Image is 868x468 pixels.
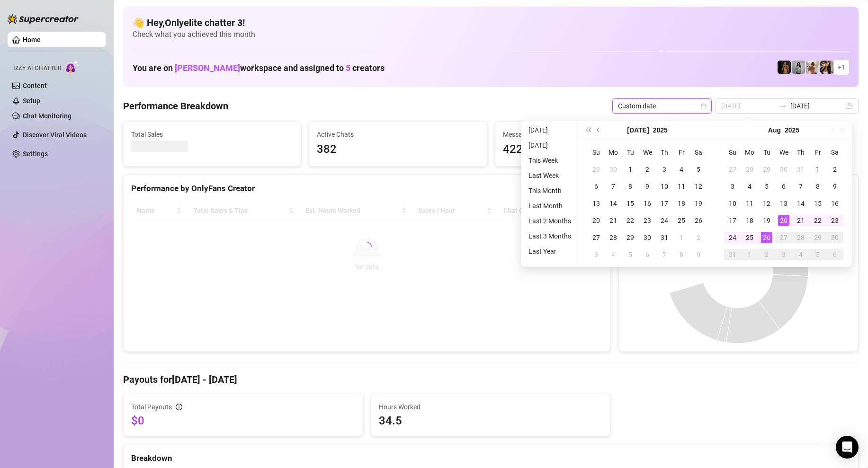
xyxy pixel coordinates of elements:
div: 16 [642,198,653,209]
div: 24 [727,232,738,243]
button: Choose a year [653,121,668,140]
div: 31 [659,232,670,243]
td: 2025-07-29 [622,229,639,246]
td: 2025-07-04 [673,161,690,178]
div: 13 [778,198,789,209]
td: 2025-08-02 [690,229,707,246]
div: 7 [795,181,806,192]
div: 19 [693,198,704,209]
div: 4 [676,164,687,175]
h4: Payouts for [DATE] - [DATE] [123,373,859,386]
li: Last Year [525,246,575,257]
td: 2025-07-28 [741,161,758,178]
td: 2025-09-04 [792,246,809,263]
td: 2025-07-11 [673,178,690,195]
li: [DATE] [525,124,575,136]
div: 12 [693,181,704,192]
span: info-circle [176,404,182,410]
div: 22 [625,215,636,226]
td: 2025-08-03 [588,246,605,263]
div: 5 [625,249,636,260]
span: Messages Sent [503,129,665,140]
td: 2025-07-16 [639,195,656,212]
div: 4 [608,249,619,260]
li: Last Month [525,200,575,212]
div: 13 [591,198,602,209]
div: 4 [744,181,755,192]
td: 2025-07-08 [622,178,639,195]
td: 2025-08-07 [792,178,809,195]
th: Su [588,144,605,161]
img: Green [806,61,819,74]
div: 29 [812,232,823,243]
div: 8 [812,181,823,192]
td: 2025-07-26 [690,212,707,229]
div: 26 [761,232,772,243]
td: 2025-09-06 [826,246,843,263]
div: 30 [642,232,653,243]
div: 31 [795,164,806,175]
td: 2025-08-28 [792,229,809,246]
h4: Performance Breakdown [123,99,228,113]
td: 2025-08-29 [809,229,826,246]
td: 2025-08-06 [775,178,792,195]
td: 2025-07-07 [605,178,622,195]
div: 29 [591,164,602,175]
img: A [792,61,805,74]
div: 9 [642,181,653,192]
td: 2025-07-09 [639,178,656,195]
li: Last 3 Months [525,230,575,242]
div: Performance by OnlyFans Creator [131,182,603,195]
div: 16 [829,198,841,209]
td: 2025-08-25 [741,229,758,246]
td: 2025-07-25 [673,212,690,229]
div: 21 [795,215,806,226]
span: 382 [317,141,479,159]
div: 5 [812,249,823,260]
td: 2025-08-23 [826,212,843,229]
span: [PERSON_NAME] [175,63,240,73]
th: Th [656,144,673,161]
input: End date [790,101,844,111]
span: to [779,102,787,110]
td: 2025-08-08 [673,246,690,263]
span: 34.5 [379,413,603,428]
div: 27 [778,232,789,243]
td: 2025-08-08 [809,178,826,195]
td: 2025-07-30 [639,229,656,246]
div: 27 [727,164,738,175]
td: 2025-09-02 [758,246,775,263]
li: [DATE] [525,140,575,151]
span: Izzy AI Chatter [13,64,61,73]
div: 17 [659,198,670,209]
td: 2025-08-15 [809,195,826,212]
th: We [775,144,792,161]
div: 5 [693,164,704,175]
span: Hours Worked [379,402,603,412]
td: 2025-07-30 [775,161,792,178]
td: 2025-08-26 [758,229,775,246]
div: 15 [625,198,636,209]
td: 2025-07-06 [588,178,605,195]
span: $0 [131,413,355,428]
td: 2025-06-30 [605,161,622,178]
li: This Month [525,185,575,196]
td: 2025-07-12 [690,178,707,195]
th: Th [792,144,809,161]
td: 2025-09-05 [809,246,826,263]
td: 2025-08-09 [826,178,843,195]
span: Total Payouts [131,402,172,412]
div: 6 [829,249,841,260]
button: Choose a month [768,121,781,140]
div: 14 [608,198,619,209]
td: 2025-08-19 [758,212,775,229]
td: 2025-08-30 [826,229,843,246]
div: 28 [744,164,755,175]
div: 27 [591,232,602,243]
div: 26 [693,215,704,226]
div: 1 [676,232,687,243]
td: 2025-09-01 [741,246,758,263]
div: Breakdown [131,452,850,465]
div: 23 [829,215,841,226]
th: Fr [673,144,690,161]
